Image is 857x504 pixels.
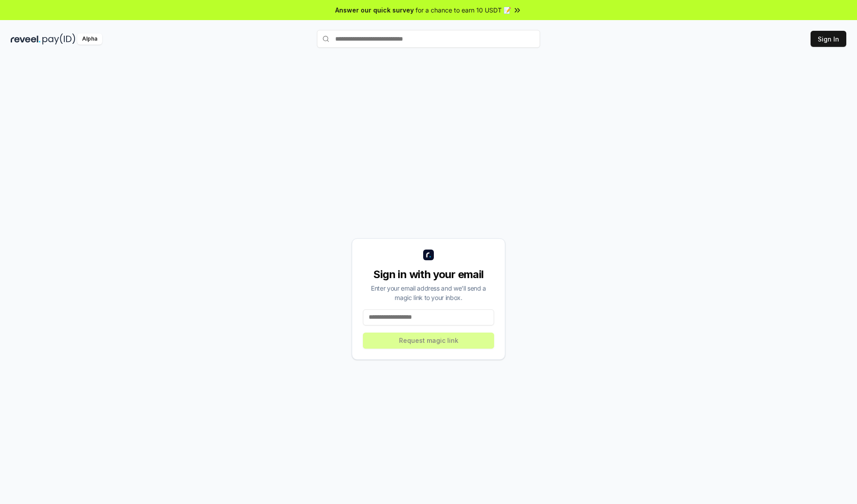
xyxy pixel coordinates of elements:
div: Alpha [77,33,102,45]
img: reveel_dark [11,33,41,45]
span: Answer our quick survey [335,5,414,15]
img: pay_id [42,33,75,45]
div: Sign in with your email [363,267,494,282]
span: for a chance to earn 10 USDT 📝 [416,5,511,15]
img: logo_small [423,250,434,260]
button: Sign In [811,31,846,47]
div: Enter your email address and we’ll send a magic link to your inbox. [363,283,494,302]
